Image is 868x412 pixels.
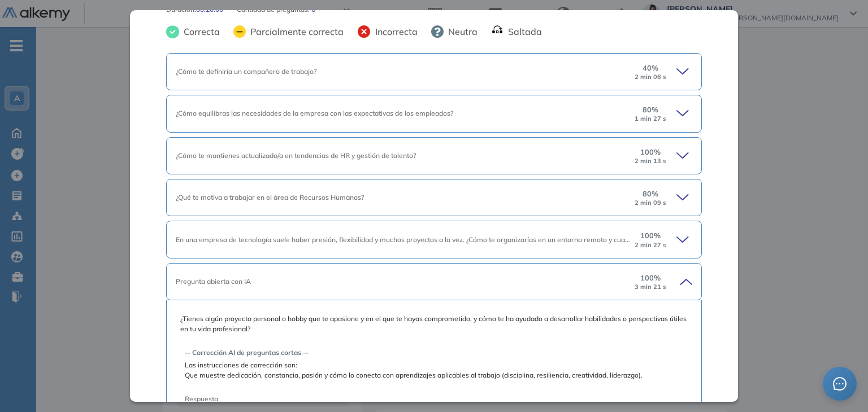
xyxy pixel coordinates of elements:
span: Que muestre dedicación, constancia, pasión y cómo lo conecta con aprendizajes aplicables al traba... [185,370,683,380]
span: Respuesta [185,394,633,404]
small: 2 min 06 s [635,73,666,81]
span: 100 % [640,273,661,283]
span: ¿Qué te motiva a trabajar en el área de Recursos Humanos? [176,193,364,201]
small: 2 min 27 s [635,242,666,249]
small: 2 min 13 s [635,157,666,165]
span: En una empresa de tecnología suele haber presión, flexibilidad y muchos proyectos a la vez. ¿Cómo... [176,235,707,244]
span: 100 % [640,147,661,157]
small: 1 min 27 s [635,115,666,122]
span: 40 % [643,63,658,73]
span: ¿Cómo te mantienes actualizado/a en tendencias de HR y gestión de talento? [176,151,416,160]
span: Saltada [504,25,542,38]
span: -- Corrección AI de preguntas cortas -- [185,348,683,358]
span: 80 % [643,189,658,199]
span: Incorrecta [371,25,418,38]
span: 80 % [643,104,658,115]
span: ¿Cómo equilibras las necesidades de la empresa con las expectativas de los empleados? [176,109,453,117]
small: 3 min 21 s [635,283,666,291]
span: Parcialmente correcta [246,25,344,38]
small: 2 min 09 s [635,199,666,207]
div: Pregunta abierta con IA [176,277,633,287]
span: ¿Cómo te definiría un compañero de trabajo? [176,67,316,76]
span: message [833,377,847,391]
span: ¿Tienes algún proyecto personal o hobby que te apasione y en el que te hayas comprometido, y cómo... [180,314,687,334]
span: Correcta [179,25,220,38]
span: Las instrucciones de corrección son: [185,360,683,370]
span: 100 % [640,230,661,241]
span: Neutra [444,25,478,38]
